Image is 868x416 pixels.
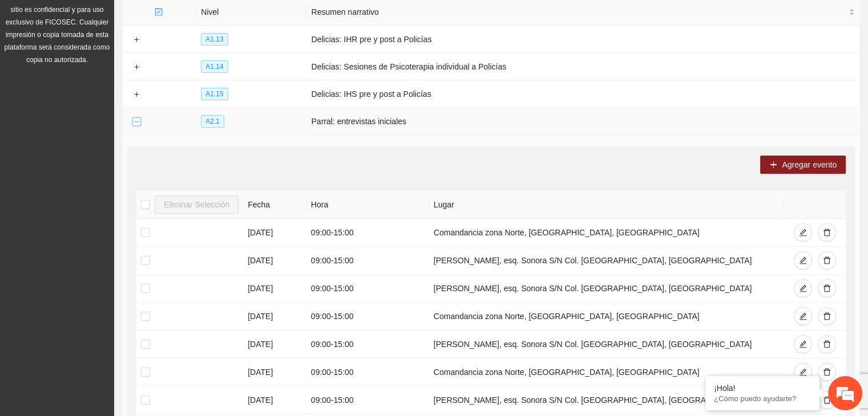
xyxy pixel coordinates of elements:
span: edit [799,284,807,293]
td: Comandancia zona Norte, [GEOGRAPHIC_DATA], [GEOGRAPHIC_DATA] [429,219,784,247]
button: delete [818,363,836,381]
td: [DATE] [243,219,306,247]
span: delete [823,340,831,349]
td: Delicias: IHS pre y post a Policías [306,80,859,108]
span: delete [823,229,831,238]
button: Collapse row [132,117,141,127]
button: edit [794,363,812,381]
button: edit [794,307,812,325]
th: Fecha [243,191,306,219]
span: A2.1 [201,115,224,128]
div: Minimizar ventana de chat en vivo [187,6,215,33]
td: 09:00 - 15:00 [306,358,429,386]
th: Hora [306,191,429,219]
div: Chatee con nosotros ahora [59,58,192,73]
span: edit [799,340,807,349]
textarea: Escriba su mensaje y pulse “Intro” [6,287,217,327]
button: Expand row [132,63,141,72]
button: plusAgregar evento [760,156,846,174]
span: delete [823,256,831,266]
td: [DATE] [243,331,306,358]
span: delete [823,312,831,321]
span: edit [799,368,807,377]
td: [PERSON_NAME], esq. Sonora S/N Col. [GEOGRAPHIC_DATA], [GEOGRAPHIC_DATA] [429,247,784,275]
button: edit [794,335,812,353]
td: 09:00 - 15:00 [306,386,429,414]
span: check-square [155,8,163,16]
span: Resumen narrativo [311,6,846,18]
span: edit [799,229,807,238]
td: 09:00 - 15:00 [306,303,429,331]
td: Parral: entrevistas iniciales [306,108,859,135]
span: A1.14 [201,60,228,73]
td: [DATE] [243,386,306,414]
td: [DATE] [243,247,306,275]
td: [DATE] [243,275,306,303]
span: Agregar evento [782,158,837,171]
span: delete [823,368,831,377]
button: Expand row [132,90,141,99]
td: [DATE] [243,303,306,331]
button: delete [818,279,836,297]
button: edit [794,279,812,297]
td: 09:00 - 15:00 [306,247,429,275]
td: 09:00 - 15:00 [306,275,429,303]
button: delete [818,251,836,270]
td: Comandancia zona Norte, [GEOGRAPHIC_DATA], [GEOGRAPHIC_DATA] [429,358,784,386]
button: Eliminar Selección [155,195,239,214]
button: edit [794,223,812,242]
span: delete [823,396,831,405]
td: [PERSON_NAME], esq. Sonora S/N Col. [GEOGRAPHIC_DATA], [GEOGRAPHIC_DATA] [429,331,784,358]
p: ¿Cómo puedo ayudarte? [714,394,811,403]
span: A1.13 [201,33,228,46]
button: delete [818,223,836,242]
button: Expand row [132,35,141,44]
span: Estamos en línea. [66,140,158,255]
td: [PERSON_NAME], esq. Sonora S/N Col. [GEOGRAPHIC_DATA], [GEOGRAPHIC_DATA] [429,386,784,414]
span: plus [769,161,777,170]
button: delete [818,391,836,409]
button: delete [818,335,836,353]
td: Delicias: IHR pre y post a Policías [306,26,859,53]
span: edit [799,312,807,321]
button: delete [818,307,836,325]
span: delete [823,284,831,293]
td: Comandancia zona Norte, [GEOGRAPHIC_DATA], [GEOGRAPHIC_DATA] [429,303,784,331]
td: 09:00 - 15:00 [306,331,429,358]
div: ¡Hola! [714,384,811,393]
td: [PERSON_NAME], esq. Sonora S/N Col. [GEOGRAPHIC_DATA], [GEOGRAPHIC_DATA] [429,275,784,303]
td: [DATE] [243,358,306,386]
td: Delicias: Sesiones de Psicoterapia individual a Policías [306,53,859,80]
span: A1.15 [201,88,228,100]
th: Lugar [429,191,784,219]
span: edit [799,256,807,266]
td: 09:00 - 15:00 [306,219,429,247]
button: edit [794,251,812,270]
